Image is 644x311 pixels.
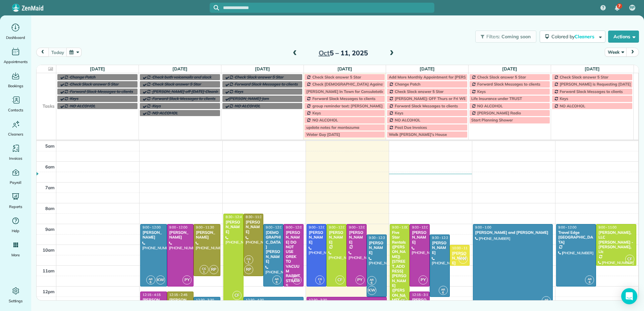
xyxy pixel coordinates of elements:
[540,31,605,43] button: Colored byCleaners
[244,265,253,274] span: RP
[588,277,592,281] span: AR
[560,74,608,80] span: Check Slack answer 5 Star
[558,230,594,245] div: Travel Edge [GEOGRAPHIC_DATA]
[142,298,165,307] div: [PERSON_NAME]
[471,96,522,101] span: Life Insurance under TRUST
[395,117,420,122] span: NO ALCOHOL
[292,275,302,284] span: PY
[246,215,264,219] span: 8:30 - 11:30
[441,288,445,291] span: AR
[368,280,376,286] small: 6
[558,225,577,229] span: 9:00 - 12:00
[3,119,29,138] a: Cleaners
[301,49,385,57] h2: 5 – 11, 2025
[312,82,408,87] span: Check [DEMOGRAPHIC_DATA] Against Spreadsheet
[316,279,324,286] small: 1
[419,275,428,284] span: PY
[312,117,338,122] span: NO ALCOHOL
[3,22,29,41] a: Dashboard
[286,225,304,229] span: 9:00 - 12:00
[395,125,427,130] span: Past Due Invoices
[312,110,321,115] span: Keys
[10,179,22,186] span: Payroll
[312,96,375,101] span: Forward Slack Messages to clients
[560,89,623,94] span: Forward Slack Messages to clients
[196,225,214,229] span: 9:00 - 11:30
[626,48,639,57] button: next
[9,203,22,210] span: Reports
[273,279,281,286] small: 6
[439,290,447,296] small: 6
[202,267,206,270] span: CG
[309,225,327,229] span: 9:00 - 12:00
[3,95,29,113] a: Contacts
[196,230,218,240] div: [PERSON_NAME]
[598,230,634,254] div: [PERSON_NAME], LLC [PERSON_NAME] - [PERSON_NAME], Llc
[149,277,153,281] span: AR
[412,225,430,229] span: 9:00 - 12:00
[43,268,55,273] span: 11am
[152,96,215,101] span: Forward Slack Messages to clients
[608,31,639,43] button: Actions
[70,103,95,108] span: NO ALCOHOL
[45,164,55,169] span: 6am
[392,225,408,229] span: 9:00 - 1:00
[152,103,161,108] span: Keys
[214,5,219,10] svg: Focus search
[477,110,521,115] span: [PERSON_NAME] Radio
[6,34,25,41] span: Dashboard
[459,255,468,264] span: KW
[475,230,551,235] div: [PERSON_NAME] and [PERSON_NAME]
[182,275,192,284] span: PY
[275,277,279,281] span: AR
[329,225,347,229] span: 9:00 - 12:00
[45,185,55,190] span: 7am
[11,252,20,258] span: More
[12,227,20,234] span: Help
[285,230,302,288] div: [PERSON_NAME] DO NOT USE OREK TO VACUUM RABBIT STRAWS
[147,279,155,286] small: 6
[265,230,281,264] div: [DEMOGRAPHIC_DATA][PERSON_NAME]
[3,286,29,304] a: Settings
[605,48,627,57] button: Week
[266,225,284,229] span: 9:00 - 12:00
[9,298,23,304] span: Settings
[395,103,458,108] span: Forward Slack Messages to clients
[229,96,269,101] span: [PERSON_NAME] Jam
[312,103,382,108] span: group reminder text: [PERSON_NAME]
[309,230,325,245] div: [PERSON_NAME]
[152,82,201,87] span: Check Slack answer 5 Star
[247,257,251,261] span: CG
[169,293,187,297] span: 12:15 - 2:45
[306,89,386,94] span: [PERSON_NAME] In Town for Consulatation
[3,70,29,89] a: Bookings
[225,220,241,234] div: [PERSON_NAME]
[395,89,443,94] span: Check Slack answer 5 Star
[235,103,260,108] span: NO ALCOHOL
[560,103,585,108] span: NO ALCOHOL
[8,83,23,89] span: Bookings
[618,3,621,9] span: 7
[70,74,96,80] span: Change Patch
[501,34,531,40] span: Coming soon
[90,66,105,71] a: [DATE]
[328,230,344,245] div: [PERSON_NAME]
[45,143,55,149] span: 5am
[319,49,330,57] span: Oct
[152,89,243,94] span: [PERSON_NAME] off [DATE] Cleaning Restaurant
[143,225,161,229] span: 9:00 - 12:00
[9,155,22,162] span: Invoices
[412,293,430,297] span: 12:15 - 3:15
[196,298,214,302] span: 12:30 - 3:30
[551,34,597,40] span: Colored by
[70,89,133,94] span: Forward Slack Messages to clients
[502,66,517,71] a: [DATE]
[477,89,486,94] span: Keys
[585,66,600,71] a: [DATE]
[8,131,23,138] span: Cleaners
[235,89,243,94] span: Keys
[43,247,55,253] span: 10am
[486,34,500,40] span: Filters:
[471,117,513,122] span: Start Planning Shower
[621,288,637,304] div: Open Intercom Messenger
